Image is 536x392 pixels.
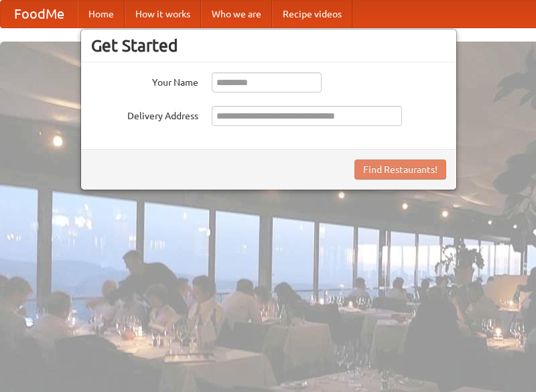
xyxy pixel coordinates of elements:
h3: Get Started [91,36,446,56]
a: FoodMe [1,1,78,27]
label: Delivery Address [91,106,198,123]
label: Your Name [91,72,198,89]
button: Find Restaurants! [354,159,446,180]
a: Home [78,1,125,27]
a: Recipe videos [272,1,352,27]
a: How it works [125,1,201,27]
a: Who we are [201,1,272,27]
